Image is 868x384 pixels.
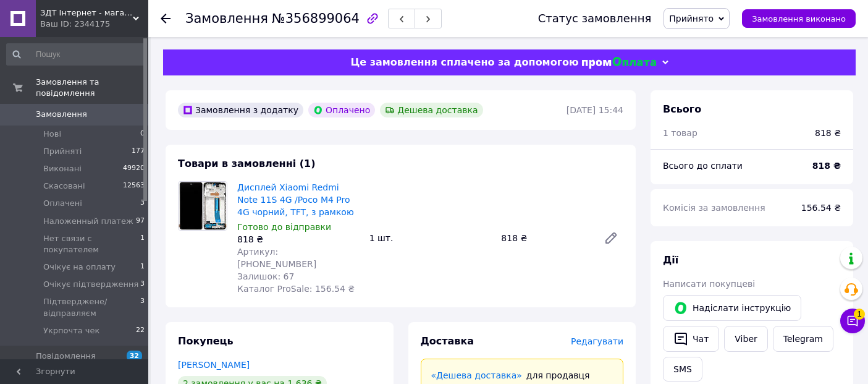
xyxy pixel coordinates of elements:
button: SMS [663,357,702,382]
span: Доставка [421,335,474,347]
span: Укрпочта чек [43,325,99,336]
span: №356899064 [272,11,360,26]
img: Дисплей Xiaomi Redmi Note 11S 4G /Poco M4 Pro 4G чорний, TFT, з рамкою [179,182,227,230]
span: Замовлення та повідомлення [36,77,148,99]
span: Це замовлення сплачено за допомогою [350,56,578,68]
span: 12563 [123,181,145,192]
span: Підтверджене/ відправляєм [43,296,140,318]
input: Пошук [6,43,146,66]
a: Viber [724,326,767,352]
span: Очікує підтвердження [43,279,138,290]
span: Всього до сплати [663,161,743,171]
span: Написати покупцеві [663,279,755,289]
span: Повідомлення [36,351,96,362]
span: 3 [140,296,145,318]
div: 818 ₴ [815,127,841,139]
button: Чат з покупцем1 [840,309,865,333]
span: 177 [132,146,145,157]
span: Скасовані [43,181,85,192]
button: Замовлення виконано [742,9,856,28]
a: Редагувати [599,226,623,250]
a: [PERSON_NAME] [178,360,250,370]
b: 818 ₴ [812,161,841,171]
span: Виконані [43,163,82,174]
span: Каталог ProSale: 156.54 ₴ [237,284,355,294]
span: Замовлення [36,109,87,120]
button: Чат [663,326,719,352]
div: Ваш ID: 2344175 [40,19,148,30]
span: Замовлення [185,11,268,26]
time: [DATE] 15:44 [567,105,623,115]
span: Комісія за замовлення [663,203,765,213]
span: Дії [663,254,678,266]
span: Нові [43,129,61,140]
div: Замовлення з додатку [178,103,303,117]
div: 818 ₴ [237,233,360,245]
span: 22 [136,325,145,336]
span: 1 товар [663,128,697,138]
div: 818 ₴ [496,229,594,247]
span: 49920 [123,163,145,174]
span: 1 [140,262,145,273]
span: ЗДТ Інтернет - магазин Запчастин та аксесуарів Для Телефонів [40,7,133,19]
span: Замовлення виконано [752,14,846,23]
span: Редагувати [571,336,623,346]
div: 1 шт. [364,229,497,247]
span: 32 [127,351,142,361]
a: «Дешева доставка» [431,370,522,380]
span: Прийнято [669,14,714,23]
div: Дешева доставка [380,103,482,117]
span: Оплачені [43,198,82,209]
span: Наложенный платеж [43,216,133,227]
span: Готово до відправки [237,222,331,232]
a: Дисплей Xiaomi Redmi Note 11S 4G /Poco M4 Pro 4G чорний, TFT, з рамкою [237,182,354,217]
span: Артикул: [PHONE_NUMBER] [237,247,316,269]
span: Товари в замовленні (1) [178,158,316,169]
span: Нет связи с покупателем [43,233,140,255]
span: Залишок: 67 [237,271,294,281]
span: Всього [663,103,701,115]
span: Покупець [178,335,234,347]
span: Прийняті [43,146,82,157]
img: evopay logo [582,57,656,69]
span: 3 [140,279,145,290]
div: Повернутися назад [161,12,171,25]
span: 156.54 ₴ [801,203,841,213]
a: Telegram [773,326,833,352]
button: Надіслати інструкцію [663,295,801,321]
div: Статус замовлення [538,12,652,25]
span: 97 [136,216,145,227]
span: 1 [140,233,145,255]
span: 1 [854,309,865,320]
span: 0 [140,129,145,140]
span: Очікує на оплату [43,262,116,273]
div: Оплачено [308,103,375,117]
span: 3 [140,198,145,209]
